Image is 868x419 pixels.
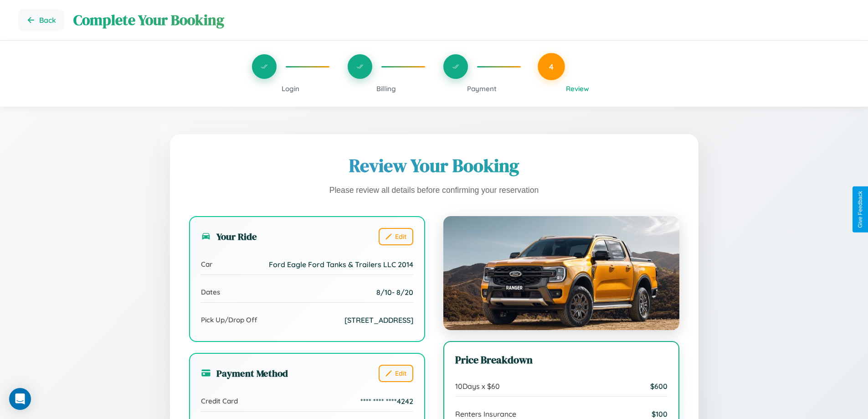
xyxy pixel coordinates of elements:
h3: Your Ride [201,230,257,243]
h1: Review Your Booking [189,153,679,178]
span: Car [201,260,212,269]
span: Renters Insurance [455,409,516,419]
span: $ 600 [650,382,668,391]
h3: Payment Method [201,367,288,380]
span: Payment [467,84,497,93]
h1: Complete Your Booking [73,10,850,30]
p: Please review all details before confirming your reservation [189,183,679,198]
span: Ford Eagle Ford Tanks & Trailers LLC 2014 [269,260,413,269]
span: Dates [201,288,220,296]
span: Review [566,84,589,93]
span: Pick Up/Drop Off [201,316,257,324]
span: Billing [376,84,396,93]
span: 8 / 10 - 8 / 20 [376,288,413,297]
h3: Price Breakdown [455,353,668,367]
span: Credit Card [201,397,238,405]
span: 4 [549,62,554,72]
span: Login [282,84,299,93]
div: Give Feedback [857,191,863,228]
img: Ford Eagle Ford Tanks & Trailers LLC [443,216,679,330]
span: [STREET_ADDRESS] [344,316,413,325]
div: Open Intercom Messenger [9,388,31,410]
button: Go back [18,9,64,31]
button: Edit [379,228,413,245]
button: Edit [379,365,413,382]
span: 10 Days x $ 60 [455,382,500,391]
span: $ 100 [652,409,668,419]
